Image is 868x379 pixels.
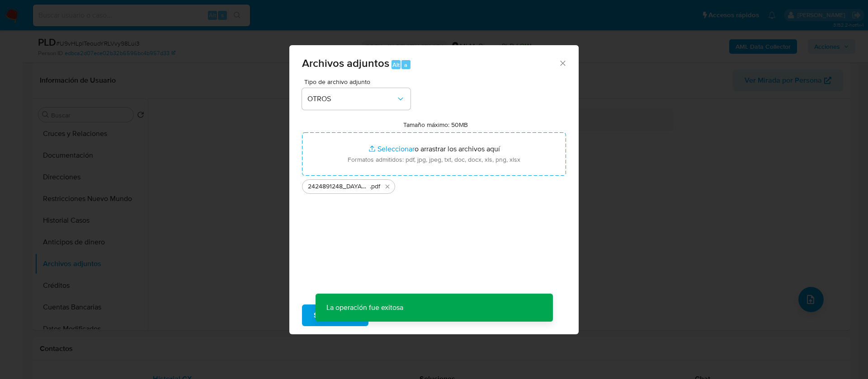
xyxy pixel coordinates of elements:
[384,305,413,325] span: Cancelar
[302,176,566,194] ul: Archivos seleccionados
[314,305,357,325] span: Subir archivo
[382,181,393,192] button: Eliminar 2424891248_DAYANA GABRIELA ORGANISTA YAÑEZ_JULIO 2025.pdf
[558,59,566,67] button: Cerrar
[403,121,468,129] label: Tamaño máximo: 50MB
[307,94,396,103] span: OTROS
[308,182,370,191] span: 2424891248_DAYANA [PERSON_NAME] 2025
[370,182,380,191] span: .pdf
[302,55,389,71] span: Archivos adjuntos
[404,61,407,69] span: a
[392,61,400,69] span: Alt
[302,88,410,110] button: OTROS
[316,294,414,322] p: La operación fue exitosa
[302,304,368,326] button: Subir archivo
[304,79,413,85] span: Tipo de archivo adjunto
